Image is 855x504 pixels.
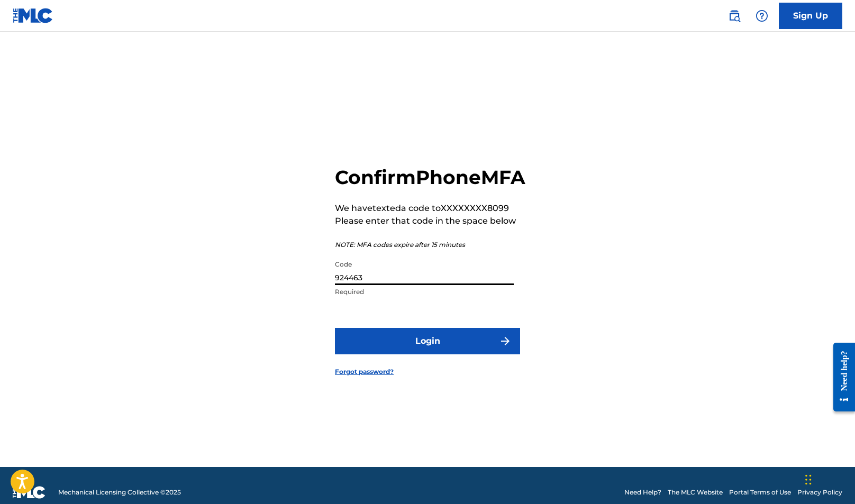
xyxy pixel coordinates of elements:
[724,5,745,26] a: Public Search
[779,3,842,29] a: Sign Up
[668,488,723,497] a: The MLC Website
[58,488,181,497] span: Mechanical Licensing Collective © 2025
[335,215,525,227] p: Please enter that code in the space below
[756,10,768,22] img: help
[335,328,520,354] button: Login
[335,287,514,297] p: Required
[802,453,855,504] iframe: Chat Widget
[335,166,525,189] h2: Confirm Phone MFA
[13,8,53,23] img: MLC Logo
[624,488,661,497] a: Need Help?
[499,335,512,347] img: f7272a7cc735f4ea7f67.svg
[729,488,791,497] a: Portal Terms of Use
[728,10,741,22] img: search
[797,488,842,497] a: Privacy Policy
[751,5,772,26] div: Help
[335,202,525,215] p: We have texted a code to XXXXXXXX8099
[805,464,812,496] div: Drag
[13,486,46,499] img: logo
[825,335,855,420] iframe: Resource Center
[335,367,394,377] a: Forgot password?
[335,240,525,250] p: NOTE: MFA codes expire after 15 minutes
